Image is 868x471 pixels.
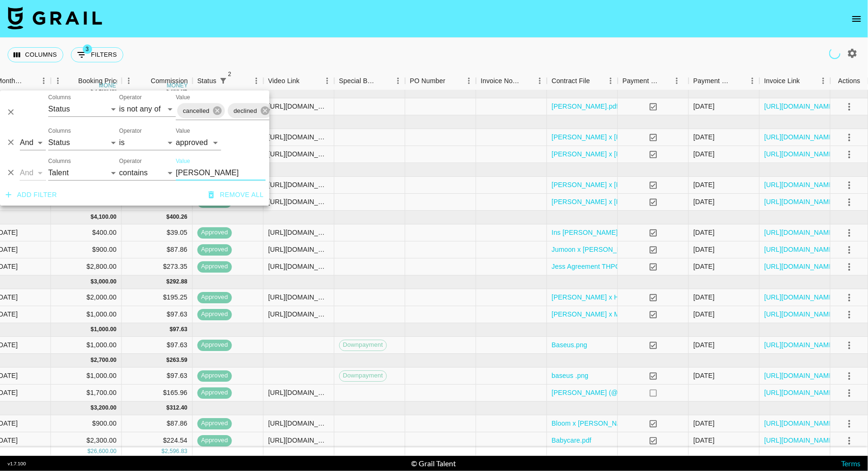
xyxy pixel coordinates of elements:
div: 2,700.00 [94,357,117,365]
button: Sort [520,74,533,87]
div: $165.96 [122,385,193,402]
span: 3 [83,44,92,54]
span: approved [198,197,232,206]
div: $ [91,357,94,365]
div: Contract File [552,72,590,90]
div: Payment Sent [618,72,689,90]
div: 3,000.00 [94,278,117,286]
div: 400.26 [170,214,188,222]
span: approved [198,388,232,397]
div: https://www.tiktok.com/@jessicababy/video/7509927638450949406?lang=en [268,245,329,255]
a: [PERSON_NAME] x Hello Fresh.png [552,293,662,302]
span: approved [198,310,232,319]
div: $97.63 [122,337,193,354]
button: Sort [24,74,37,87]
button: Show filters [216,74,230,87]
span: declined [228,105,263,116]
div: $87.86 [122,415,193,432]
div: $1,700.00 [51,385,122,402]
div: v 1.7.100 [8,461,26,467]
label: Value [176,157,190,165]
a: Jumoon x [PERSON_NAME].pdf [552,245,650,255]
button: select merge strategy [842,99,858,115]
div: $ [91,278,94,286]
button: Remove all [205,186,267,204]
button: select merge strategy [842,146,858,163]
div: 2,596.83 [165,447,188,455]
a: [URL][DOMAIN_NAME] [765,388,836,398]
div: money [167,83,188,88]
a: [URL][DOMAIN_NAME] [765,310,836,319]
select: Logic operator [20,165,46,180]
div: https://www.instagram.com/reel/DGOsZpMPBXD/?igsh=cnk2aG9zNzZ3cmth [268,133,329,142]
div: 19/08/2025 [694,371,715,381]
button: Sort [590,74,603,87]
span: approved [198,228,232,237]
div: https://www.tiktok.com/@jessicababy/video/7508109453271797022?_r=1&_t=ZM-8wdFFunIFOv [268,262,329,272]
a: [URL][DOMAIN_NAME] [765,133,836,142]
button: open drawer [847,9,866,28]
div: money [99,83,120,88]
button: Menu [462,74,476,88]
div: 24/06/2025 [694,310,715,319]
span: approved [198,341,232,350]
div: 292.88 [170,278,188,286]
button: select merge strategy [842,307,858,323]
button: select merge strategy [842,242,858,258]
a: [URL][DOMAIN_NAME] [765,228,836,238]
div: $ [91,214,94,222]
a: baseus .png [552,371,589,381]
input: Filter value [176,165,266,180]
div: 06/08/2025 [694,341,715,350]
a: Terms [841,459,860,468]
button: Delete [4,166,18,180]
div: https://www.instagram.com/reel/DGgRGpav5x1/?igsh=MTZtcXVmbzhjNm96MA== [268,150,329,159]
div: 14/03/2025 [694,180,715,190]
button: select merge strategy [842,259,858,275]
span: Downpayment [340,341,387,350]
label: Operator [119,157,142,165]
span: approved [198,245,232,254]
a: [URL][DOMAIN_NAME] [765,419,836,428]
label: Operator [119,127,142,135]
div: $900.00 [51,241,122,258]
button: Delete [4,136,18,150]
div: Video Link [268,72,300,90]
div: $1,000.00 [51,368,122,385]
span: approved [198,262,232,271]
a: Babycare.pdf [552,436,592,445]
button: Sort [300,74,313,87]
div: Contract File [547,72,618,90]
a: Ins [PERSON_NAME] Influencer Contract.pdf [552,228,688,238]
a: [URL][DOMAIN_NAME] [765,341,836,350]
div: PO Number [405,72,476,90]
div: https://www.instagram.com/reel/DHjGT3TpeA5/?igsh=MXV2NTBubmI0OHNzMA== [268,197,329,207]
div: Invoice Notes [481,72,520,90]
div: $87.86 [122,241,193,258]
div: 26/02/2025 [694,150,715,159]
img: Grail Talent [8,7,102,29]
button: select merge strategy [842,225,858,241]
button: select merge strategy [842,129,858,146]
label: Columns [48,127,71,135]
div: 27/05/2025 [694,262,715,272]
button: Menu [51,74,65,88]
label: Columns [48,157,71,165]
div: 19/05/2025 [694,228,715,238]
div: 26,600.00 [91,447,117,455]
button: Sort [138,74,151,87]
div: Video Link [264,72,335,90]
div: Special Booking Type [335,72,405,90]
button: Show filters [71,47,123,62]
button: select merge strategy [842,194,858,210]
div: Invoice Link [765,72,800,90]
button: Sort [800,74,813,87]
a: [PERSON_NAME] x [PERSON_NAME] Colostrum TT [DATE].docx [552,133,752,142]
a: [URL][DOMAIN_NAME] [765,371,836,381]
div: $273.35 [122,258,193,275]
button: select merge strategy [842,385,858,401]
div: $ [167,278,170,286]
button: select merge strategy [842,416,858,432]
div: https://www.tiktok.com/@jessicababy/video/7535859625703312671?_t=ZM-8ygZDJvjxll&_r=1 [268,388,329,398]
div: $900.00 [51,415,122,432]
